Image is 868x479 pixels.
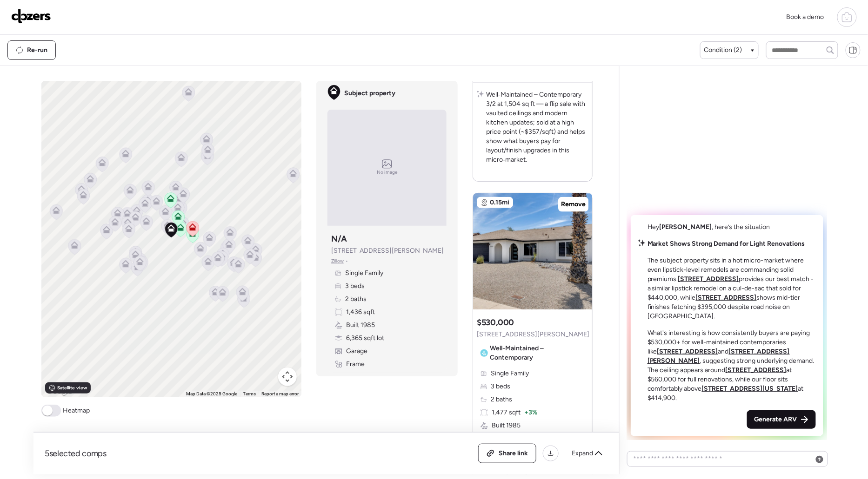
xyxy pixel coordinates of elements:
[477,330,589,339] span: [STREET_ADDRESS][PERSON_NAME]
[346,257,348,265] span: •
[346,347,367,356] span: Garage
[754,415,797,424] span: Generate ARV
[660,223,712,231] span: [PERSON_NAME]
[27,46,47,55] span: Re-run
[492,408,521,417] span: 1,477 sqft
[726,366,787,374] a: [STREET_ADDRESS]
[45,448,107,459] span: 5 selected comps
[44,385,74,397] a: Open this area in Google Maps (opens a new window)
[657,348,718,355] a: [STREET_ADDRESS]
[346,360,365,369] span: Frame
[345,295,367,304] span: 2 baths
[11,9,51,24] img: Logo
[346,308,375,317] span: 1,436 sqft
[491,395,512,404] span: 2 baths
[702,385,798,393] a: [STREET_ADDRESS][US_STATE]
[346,321,375,330] span: Built 1985
[561,200,586,209] span: Remove
[490,198,509,207] span: 0.15mi
[331,246,444,256] span: [STREET_ADDRESS][PERSON_NAME]
[787,13,824,21] span: Book a demo
[344,89,395,98] span: Subject property
[648,223,770,231] span: Hey , here’s the situation
[491,369,529,378] span: Single Family
[648,240,805,248] strong: Market Shows Strong Demand for Light Renovations
[63,406,90,415] span: Heatmap
[490,344,586,362] span: Well-Maintained – Contemporary
[186,391,237,396] span: Map Data ©2025 Google
[57,384,87,392] span: Satellite view
[278,367,297,386] button: Map camera controls
[346,334,384,343] span: 6,365 sqft lot
[261,391,299,396] a: Report a map error
[44,385,74,397] img: Google
[486,90,588,164] p: Well‑Maintained – Contemporary 3/2 at 1,504 sq ft — a flip sale with vaulted ceilings and modern ...
[678,275,739,283] a: [STREET_ADDRESS]
[377,169,397,176] span: No image
[648,256,816,321] p: The subject property sits in a hot micro-market where even lipstick-level remodels are commanding...
[243,391,256,396] a: Terms (opens in new tab)
[491,382,510,391] span: 3 beds
[499,449,528,458] span: Share link
[704,46,742,55] span: Condition (2)
[345,282,365,291] span: 3 beds
[345,269,383,278] span: Single Family
[572,449,593,458] span: Expand
[331,257,344,265] span: Zillow
[648,328,816,403] p: What's interesting is how consistently buyers are paying $530,000+ for well-maintained contempora...
[477,317,514,328] h3: $530,000
[524,408,537,417] span: + 3%
[492,421,521,430] span: Built 1985
[696,294,757,302] a: [STREET_ADDRESS]
[331,233,347,244] h3: N/A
